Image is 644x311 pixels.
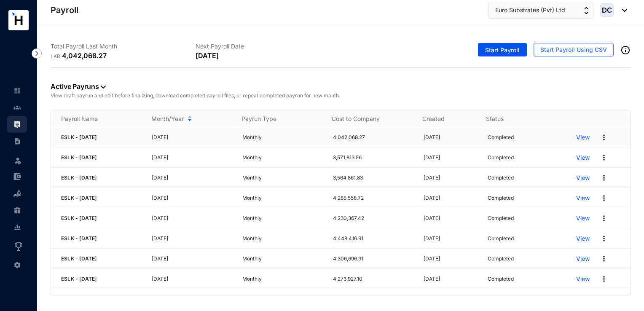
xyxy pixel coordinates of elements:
[13,137,21,145] img: contract-unselected.99e2b2107c0a7dd48938.svg
[600,194,608,202] img: more.27664ee4a8faa814348e188645a3c1fc.svg
[476,110,564,127] th: Status
[600,234,608,243] img: more.27664ee4a8faa814348e188645a3c1fc.svg
[600,275,608,283] img: more.27664ee4a8faa814348e188645a3c1fc.svg
[32,48,42,59] img: nav-icon-right.af6afadce00d159da59955279c43614e.svg
[152,174,232,182] p: [DATE]
[488,174,514,182] p: Completed
[242,194,323,202] p: Monthly
[51,42,196,51] p: Total Payroll Last Month
[424,194,478,202] p: [DATE]
[333,214,413,223] p: 4,230,367.42
[576,194,590,202] a: View
[576,275,590,283] a: View
[576,214,590,223] a: View
[576,133,590,142] a: View
[576,153,590,162] a: View
[620,45,631,55] img: info-outined.c2a0bb1115a2853c7f4cb4062ec879bc.svg
[488,234,514,243] p: Completed
[13,190,21,197] img: loan-unselected.d74d20a04637f2d15ab5.svg
[61,235,97,241] span: ESLK - [DATE]
[242,214,323,223] p: Monthly
[488,153,514,162] p: Completed
[13,261,21,269] img: settings-unselected.1febfda315e6e19643a1.svg
[151,115,184,123] span: Month/Year
[424,214,478,223] p: [DATE]
[478,43,527,56] button: Start Payroll
[242,295,323,303] p: Monthly
[242,174,323,182] p: Monthly
[242,133,323,142] p: Monthly
[584,7,588,14] img: up-down-arrow.74152d26bf9780fbf563ca9c90304185.svg
[576,234,590,243] a: View
[196,42,341,51] p: Next Payroll Date
[152,194,232,202] p: [DATE]
[333,275,413,283] p: 4,273,927.10
[534,43,614,56] button: Start Payroll Using CSV
[13,241,24,252] img: award_outlined.f30b2bda3bf6ea1bf3dd.svg
[540,46,607,54] span: Start Payroll Using CSV
[488,214,514,223] p: Completed
[424,275,478,283] p: [DATE]
[61,276,97,282] span: ESLK - [DATE]
[7,219,27,236] li: Reports
[424,295,478,303] p: [DATE]
[7,116,27,133] li: Payroll
[333,194,413,202] p: 4,265,558.72
[13,223,21,231] img: report-unselected.e6a6b4230fc7da01f883.svg
[7,185,27,202] li: Loan
[101,86,106,88] img: dropdown-black.8e83cc76930a90b1a4fdb6d089b7bf3a.svg
[488,194,514,202] p: Completed
[231,110,322,127] th: Payrun Type
[333,153,413,162] p: 3,571,813.56
[424,234,478,243] p: [DATE]
[152,133,232,142] p: [DATE]
[61,195,97,201] span: ESLK - [DATE]
[576,174,590,182] a: View
[152,214,232,223] p: [DATE]
[13,121,21,128] img: payroll.289672236c54bbec4828.svg
[61,174,97,181] span: ESLK - [DATE]
[61,215,97,221] span: ESLK - [DATE]
[242,275,323,283] p: Monthly
[600,295,608,303] img: more.27664ee4a8faa814348e188645a3c1fc.svg
[322,110,412,127] th: Cost to Company
[61,255,97,262] span: ESLK - [DATE]
[51,4,78,16] p: Payroll
[600,255,608,263] img: more.27664ee4a8faa814348e188645a3c1fc.svg
[13,156,22,165] img: leave-unselected.2934df6273408c3f84d9.svg
[412,110,476,127] th: Created
[242,153,323,162] p: Monthly
[7,202,27,219] li: Gratuity
[242,255,323,263] p: Monthly
[152,234,232,243] p: [DATE]
[61,134,97,140] span: ESLK - [DATE]
[51,110,141,127] th: Payroll Name
[333,255,413,263] p: 4,306,696.91
[424,174,478,182] p: [DATE]
[51,52,62,61] p: LKR
[424,153,478,162] p: [DATE]
[576,295,590,303] a: View
[7,133,27,150] li: Contracts
[152,153,232,162] p: [DATE]
[152,295,232,303] p: [DATE]
[488,295,514,303] p: Completed
[13,173,21,180] img: expense-unselected.2edcf0507c847f3e9e96.svg
[495,5,565,15] span: Euro Substrates (Pvt) Ltd
[51,91,631,100] p: View draft payrun and edit before finalizing, download completed payroll files, or repeat complet...
[488,133,514,142] p: Completed
[7,168,27,185] li: Expenses
[61,154,97,161] span: ESLK - [DATE]
[576,255,590,263] a: View
[13,104,21,111] img: people-unselected.118708e94b43a90eceab.svg
[424,133,478,142] p: [DATE]
[7,82,27,99] li: Home
[333,133,413,142] p: 4,042,068.27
